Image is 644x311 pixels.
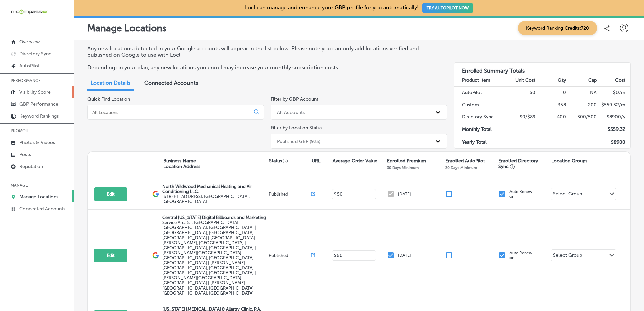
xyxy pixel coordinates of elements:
p: Overview [19,39,40,45]
th: Unit Cost [505,74,536,87]
th: Cap [566,74,597,87]
button: Edit [94,249,127,262]
div: Published GBP (923) [277,138,320,144]
input: All Locations [92,109,249,115]
img: logo [152,252,159,259]
td: $ 8900 [597,136,630,148]
p: Posts [19,152,31,157]
p: Location Groups [551,158,587,164]
p: [DATE] [398,253,411,258]
p: Auto Renew: on [509,251,534,260]
p: Enrolled Directory Sync [498,158,548,169]
td: $ 559.32 /m [597,99,630,111]
p: Status [269,158,311,164]
p: Reputation [19,164,43,169]
td: Directory Sync [454,111,505,123]
div: All Accounts [277,109,305,115]
p: 30 Days Minimum [387,165,419,170]
td: 358 [536,99,566,111]
p: $ [334,253,336,258]
td: $0/$89 [505,111,536,123]
td: 300/500 [566,111,597,123]
p: [DATE] [398,192,411,196]
span: Connected Accounts [144,80,198,86]
p: Published [269,192,311,197]
p: Keyword Rankings [19,113,59,119]
td: $ 8900 /y [597,111,630,123]
h3: Enrolled Summary Totals [454,63,631,74]
div: Select Group [553,191,582,199]
p: GBP Performance [19,101,58,107]
span: Orlando, FL, USA | Kissimmee, FL, USA | Meadow Woods, FL 32824, USA | Hunters Creek, FL 32837, US... [162,220,256,296]
img: 660ab0bf-5cc7-4cb8-ba1c-48b5ae0f18e60NCTV_CLogo_TV_Black_-500x88.png [11,9,48,15]
td: $ 559.32 [597,123,630,136]
p: Business Name Location Address [163,158,200,169]
p: Published [269,253,311,258]
p: Directory Sync [19,51,51,57]
p: Enrolled Premium [387,158,426,164]
p: North Wildwood Mechanical Heating and Air Conditioning LLC. [162,184,267,194]
label: Filter by Location Status [271,125,322,131]
td: 0 [536,87,566,99]
button: Edit [94,187,127,201]
div: Select Group [553,252,582,260]
p: Depending on your plan, any new locations you enroll may increase your monthly subscription costs. [87,64,440,71]
p: Manage Locations [19,194,58,200]
td: $ 0 /m [597,87,630,99]
td: Monthly Total [454,123,505,136]
strong: Product Item [462,77,490,83]
p: 30 Days Minimum [445,165,477,170]
p: Any new locations detected in your Google accounts will appear in the list below. Please note you... [87,45,440,58]
p: Auto Renew: on [509,189,534,199]
span: Keyword Ranking Credits: 720 [518,21,597,35]
button: TRY AUTOPILOT NOW [422,3,473,13]
p: Average Order Value [333,158,377,164]
td: AutoPilot [454,87,505,99]
p: Enrolled AutoPilot [445,158,485,164]
label: Quick Find Location [87,96,130,102]
td: - [505,99,536,111]
p: Connected Accounts [19,206,65,212]
p: Manage Locations [87,22,167,34]
span: Location Details [91,80,130,86]
td: 400 [536,111,566,123]
td: 200 [566,99,597,111]
th: Cost [597,74,630,87]
td: NA [566,87,597,99]
td: $0 [505,87,536,99]
img: logo [152,191,159,197]
p: Visibility Score [19,89,51,95]
td: Yearly Total [454,136,505,148]
p: URL [312,158,320,164]
td: Custom [454,99,505,111]
p: Central [US_STATE] Digital Billboards and Marketing [162,215,267,220]
label: [STREET_ADDRESS] , [GEOGRAPHIC_DATA], [GEOGRAPHIC_DATA] [162,194,267,204]
p: Photos & Videos [19,140,55,145]
p: AutoPilot [19,63,40,69]
label: Filter by GBP Account [271,96,318,102]
th: Qty [536,74,566,87]
p: $ [334,192,336,196]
